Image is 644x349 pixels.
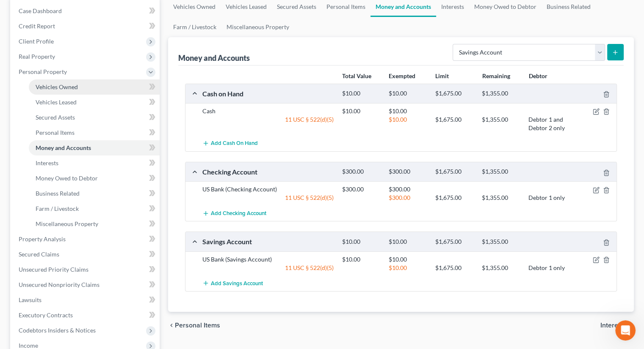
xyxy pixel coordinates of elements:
div: $1,355.00 [478,264,524,272]
button: go back [6,3,22,19]
div: Debtor 1 only [524,264,571,272]
a: Unsecured Priority Claims [12,262,160,277]
a: Miscellaneous Property [29,216,160,232]
div: $300.00 [338,185,384,194]
button: Add Cash on Hand [202,136,258,151]
div: Savings Account [198,237,338,246]
div: They still own the oldest property. [55,195,156,203]
button: chevron_left Personal Items [168,322,220,329]
div: Hi [PERSON_NAME]! I am looking at this for you now. Just to confirm, do they still currently own ... [7,131,139,183]
div: $1,675.00 [431,168,478,176]
a: Money Owed to Debtor [29,171,160,186]
span: Vehicles Leased [36,98,77,106]
div: Hi [PERSON_NAME]! I am looking at this for you now. Just to confirm, do they still currently own ... [14,136,132,178]
textarea: Message… [7,259,162,273]
span: Money and Accounts [36,144,91,151]
div: Checking Account [198,167,338,176]
div: James says… [7,112,163,131]
a: Money and Accounts [29,140,160,155]
div: Debtor 1 only [524,194,571,202]
span: Unsecured Nonpriority Claims [19,281,100,288]
span: Personal Property [19,68,67,75]
strong: Statement of Financial Affairs - Property sold, traded or transferred [DATE] [35,20,139,45]
img: Profile image for James [25,113,34,122]
span: Personal Items [175,322,220,329]
strong: Remaining [482,72,510,79]
button: Add Checking Account [202,205,266,221]
div: Understood! Would you be able to let me know what line you want this to show on? [14,220,132,245]
span: Interests [600,322,627,329]
button: Emoji picker [13,277,20,284]
div: $10.00 [384,115,431,132]
div: $1,675.00 [431,115,478,132]
strong: Debtor [529,72,547,79]
div: joined the conversation [36,114,144,121]
span: More in the Help Center [58,91,138,98]
a: Interests [29,155,160,171]
img: Profile image for James [24,5,38,18]
div: $1,355.00 [478,238,524,246]
a: Case Dashboard [12,3,160,19]
iframe: Intercom live chat [615,320,636,341]
div: $1,675.00 [431,264,478,272]
span: Client Profile [19,38,54,45]
span: Miscellaneous Property [36,220,98,227]
div: They still own the oldest property. [48,190,163,208]
span: Income [19,342,38,349]
span: Add Checking Account [211,210,266,217]
a: Farm / Livestock [29,201,160,216]
div: US Bank (Savings Account) [198,255,338,264]
strong: Statement of Financial Affairs - Property Transferred [DATE] [35,60,139,76]
div: Understood! Would you be able to let me know what line you want this to show on?[PERSON_NAME] • 7... [7,215,139,250]
div: Statement of Financial Affairs - Property sold, traded or transferred [DATE] [26,13,162,53]
div: $10.00 [338,255,384,264]
div: Money and Accounts [178,53,250,63]
div: US Bank (Checking Account) [198,185,338,194]
div: $300.00 [338,168,384,176]
button: Gif picker [27,277,33,284]
div: $10.00 [384,90,431,98]
span: Codebtors Insiders & Notices [19,327,96,334]
div: $1,355.00 [478,194,524,202]
span: Add Savings Account [211,280,263,286]
div: Statement of Financial Affairs - Property Transferred [DATE] [26,53,162,84]
a: Unsecured Nonpriority Claims [12,277,160,292]
div: $300.00 [384,194,431,202]
div: $1,355.00 [478,90,524,98]
div: $300.00 [384,185,431,194]
span: Farm / Livestock [36,205,79,212]
div: $1,675.00 [431,194,478,202]
div: 11 USC § 522(d)(5) [198,264,338,272]
a: Property Analysis [12,232,160,247]
div: $1,675.00 [431,238,478,246]
a: Farm / Livestock [168,17,221,37]
strong: Exempted [389,72,415,79]
div: $10.00 [384,238,431,246]
b: [PERSON_NAME] [36,115,84,120]
a: Miscellaneous Property [221,17,294,37]
div: $10.00 [384,107,431,115]
span: Lawsuits [19,296,41,303]
span: Personal Items [36,129,75,136]
a: Vehicles Leased [29,95,160,110]
div: Close [149,3,164,19]
div: $10.00 [384,264,431,272]
div: James says… [7,215,163,265]
div: $1,675.00 [431,90,478,98]
span: Interests [36,159,58,166]
button: Interests chevron_right [600,322,634,329]
button: Add Savings Account [202,275,263,291]
div: $10.00 [338,107,384,115]
button: Home [133,3,149,19]
span: Executory Contracts [19,311,73,319]
span: Money Owed to Debtor [36,174,98,182]
strong: Limit [435,72,449,79]
span: Business Related [36,190,80,197]
div: Cash on Hand [198,89,338,98]
div: Debtor 1 and Debtor 2 only [524,115,571,132]
div: $10.00 [384,255,431,264]
button: Send a message… [145,273,159,287]
a: Credit Report [12,19,160,34]
strong: Total Value [342,72,371,79]
span: Real Property [19,53,55,60]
